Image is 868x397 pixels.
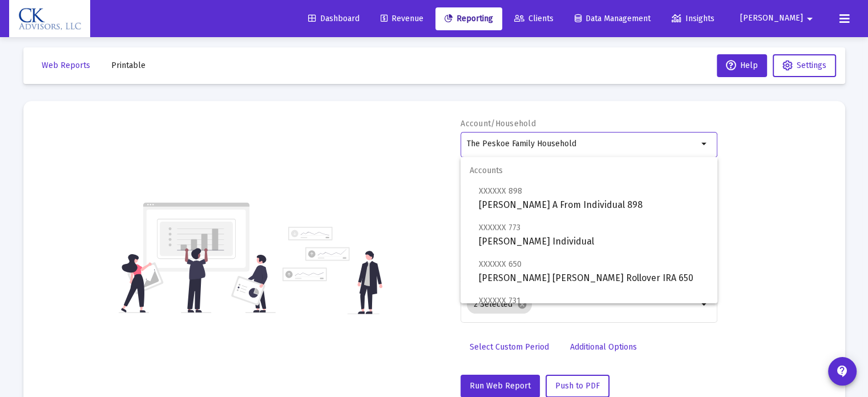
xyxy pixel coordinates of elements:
span: Settings [797,61,826,70]
img: Dashboard [18,7,82,30]
img: reporting-alt [282,227,382,314]
span: Select Custom Period [470,342,549,352]
span: Revenue [381,14,423,23]
button: Help [717,54,767,77]
button: Printable [102,54,155,77]
span: [PERSON_NAME] A From Individual 898 [479,184,708,212]
button: [PERSON_NAME] [726,7,830,30]
span: Printable [111,61,146,70]
mat-icon: arrow_drop_down [698,298,712,311]
span: Reporting [445,14,493,23]
mat-chip: 2 Selected [467,295,532,314]
span: XXXXXX 773 [479,223,520,232]
span: Dashboard [308,14,360,23]
mat-icon: contact_support [835,364,849,378]
span: XXXXXX 650 [479,259,522,269]
img: reporting [119,201,276,314]
span: Clients [514,14,554,23]
mat-icon: cancel [517,299,527,310]
a: Dashboard [299,7,369,30]
span: Help [726,61,758,70]
a: Insights [663,7,724,30]
label: Account/Household [461,119,536,129]
span: XXXXXX 731 [479,296,520,306]
a: Revenue [372,7,433,30]
a: Reporting [435,7,502,30]
mat-icon: arrow_drop_down [803,7,817,30]
mat-icon: arrow_drop_down [698,137,712,151]
span: [PERSON_NAME] A From Rollover IRA 731 [479,294,708,322]
span: Accounts [461,157,717,185]
span: Web Reports [42,61,90,70]
button: Web Reports [33,54,99,77]
span: Additional Options [570,342,637,352]
span: Push to PDF [555,381,600,391]
span: Data Management [575,14,651,23]
input: Search or select an account or household [467,139,698,149]
span: [PERSON_NAME] Individual [479,220,708,248]
button: Settings [773,54,836,77]
span: [PERSON_NAME] [PERSON_NAME] Rollover IRA 650 [479,257,708,285]
span: Run Web Report [470,381,531,391]
span: XXXXXX 898 [479,186,522,196]
span: Insights [672,14,714,23]
span: [PERSON_NAME] [740,14,803,23]
a: Clients [505,7,563,30]
mat-chip-list: Selection [467,293,698,316]
a: Data Management [566,7,660,30]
